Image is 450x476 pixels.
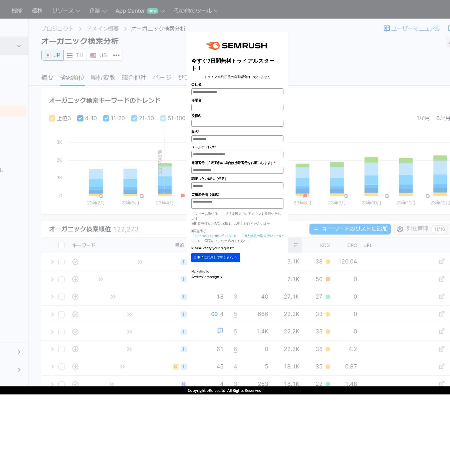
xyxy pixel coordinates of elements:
a: 「個人情報の取り扱いについて」 [191,234,283,243]
p: ※フォーム送信後、1～2営業日までにアカウント発行いたします ※即時発行をご希望の際は、お申し付けくださいませ [191,211,283,226]
center: トライアル終了後の自動課金はございません [191,74,283,79]
img: e6a379fe-ca9f-484e-8561-e79cf3a04b3f.png [203,37,272,55]
label: メールアドレス [191,145,283,150]
label: 役職名 [191,113,283,118]
div: Marketing by [191,269,283,274]
label: ご相談事項（任意） [191,192,283,197]
label: 部署名 [191,98,283,103]
label: 調査したいURL（任意） [191,176,283,181]
label: 電話番号（在宅勤務の場合は携帯番号をお願いします） [191,160,283,165]
button: 各事項に同意して申し込む ▷ [191,253,240,262]
a: 「Semrush Terms of Service」 [191,234,239,238]
label: 会社名 [191,82,283,87]
p: ■同意事項 [191,228,283,233]
label: 氏名 [191,129,283,134]
label: Please verify your request [191,246,283,251]
title: 今すぐ7日間無料トライアルスタート！ [191,57,283,72]
p: にご同意の上、お申込みください。 [191,233,283,243]
span: Copyright oRo co.,ltd. All Rights Reserved. [188,388,262,393]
